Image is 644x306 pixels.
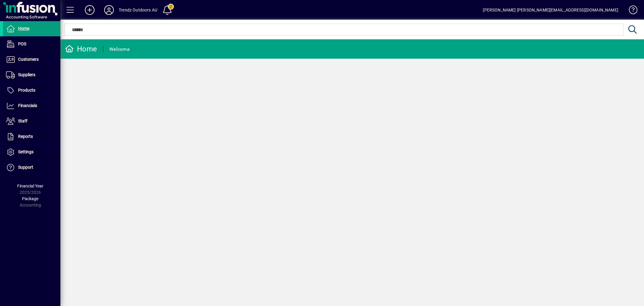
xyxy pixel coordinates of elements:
span: Settings [18,149,34,154]
a: Financials [3,98,60,113]
a: POS [3,37,60,52]
a: Suppliers [3,67,60,83]
span: POS [18,41,26,46]
div: Welcome [109,44,130,54]
a: Products [3,83,60,98]
span: Products [18,88,35,93]
a: Staff [3,114,60,129]
div: Home [65,44,97,54]
span: Home [18,26,29,31]
span: Financial Year [17,184,43,188]
span: Reports [18,134,33,139]
span: Staff [18,119,27,123]
button: Add [80,5,99,15]
a: Support [3,160,60,175]
div: [PERSON_NAME] [PERSON_NAME][EMAIL_ADDRESS][DOMAIN_NAME] [483,5,618,15]
button: Profile [99,5,119,15]
div: Trendz Outdoors AU [119,5,157,15]
a: Settings [3,145,60,160]
span: Financials [18,103,37,108]
span: Support [18,165,33,170]
a: Reports [3,129,60,144]
span: Customers [18,57,39,62]
a: Customers [3,52,60,67]
a: Knowledge Base [624,1,636,21]
span: Suppliers [18,72,35,77]
span: Package [22,196,38,201]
